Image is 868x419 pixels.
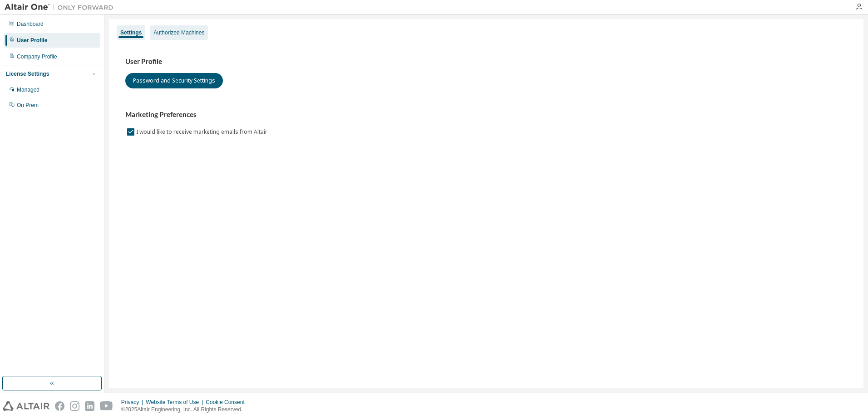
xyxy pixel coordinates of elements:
img: youtube.svg [100,401,113,411]
img: linkedin.svg [85,401,94,411]
div: User Profile [17,37,47,44]
div: Settings [120,29,142,36]
h3: Marketing Preferences [125,110,847,119]
div: Cookie Consent [206,399,250,406]
div: Website Terms of Use [146,399,206,406]
div: Privacy [121,399,146,406]
div: License Settings [6,70,49,78]
div: On Prem [17,102,39,109]
div: Authorized Machines [153,29,204,36]
img: facebook.svg [55,401,64,411]
img: altair_logo.svg [3,401,49,411]
img: Altair One [5,3,118,12]
div: Company Profile [17,53,57,60]
p: © 2025 Altair Engineering, Inc. All Rights Reserved. [121,406,250,414]
img: instagram.svg [70,401,79,411]
label: I would like to receive marketing emails from Altair [136,127,269,137]
div: Dashboard [17,20,44,28]
button: Password and Security Settings [125,73,223,88]
div: Managed [17,86,39,93]
h3: User Profile [125,57,847,66]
